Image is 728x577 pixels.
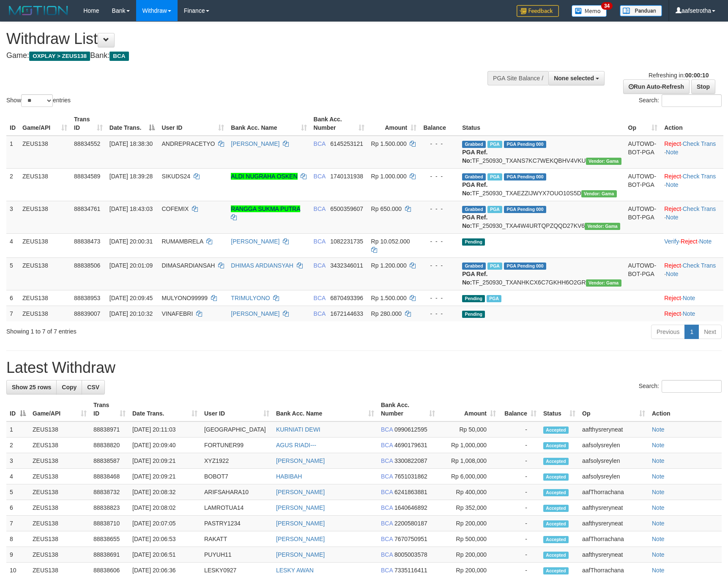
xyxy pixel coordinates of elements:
td: [DATE] 20:09:40 [129,438,201,453]
b: PGA Ref. No: [462,149,487,164]
a: Show 25 rows [6,380,57,394]
span: PGA Pending [504,173,546,180]
th: Status: activate to sort column ascending [540,397,579,421]
a: Note [666,149,679,156]
td: 1 [6,421,29,438]
th: ID [6,112,19,136]
a: RANGGA SUKMA PUTRA [231,205,300,212]
td: - [499,531,540,547]
td: 1 [6,136,19,169]
span: Copy [62,384,77,391]
td: ZEUS138 [19,168,71,201]
a: Reject [664,205,681,212]
td: aafsolysreylen [579,438,649,453]
td: aafsolysreylen [579,469,649,484]
span: Rp 1.500.000 [371,140,407,147]
td: 88838710 [90,516,129,531]
span: VINAFEBRI [161,310,193,317]
span: Pending [462,295,485,302]
span: None selected [554,75,594,82]
a: Note [652,536,665,542]
div: Showing 1 to 7 of 7 entries [6,324,297,336]
span: Copy 6870493396 to clipboard [330,295,363,301]
span: Copy 3432346011 to clipboard [330,262,363,269]
th: Op: activate to sort column ascending [579,397,649,421]
span: Copy 6500359607 to clipboard [330,205,363,212]
span: Grabbed [462,263,486,270]
span: Rp 10.052.000 [371,238,410,245]
a: Next [698,325,722,339]
span: Copy 2200580187 to clipboard [394,520,427,527]
span: Copy 1082231735 to clipboard [330,238,363,245]
span: Accepted [543,536,569,543]
a: Verify [664,238,679,245]
span: Copy 6241863881 to clipboard [394,489,427,495]
span: BCA [381,442,393,448]
td: PASTRY1234 [201,516,273,531]
div: - - - [423,237,455,246]
td: AUTOWD-BOT-PGA [625,201,661,233]
span: Marked by aafsolysreylen [487,141,502,148]
a: Note [666,181,679,188]
td: TF_250930_TXANHKCX6C7GKHH6O2GR [459,257,624,290]
td: 2 [6,168,19,201]
span: RUMAMBRELA [161,238,203,245]
a: Reject [664,295,681,301]
label: Search: [639,380,722,393]
span: Copy 6145253121 to clipboard [330,140,363,147]
select: Showentries [21,94,53,107]
div: - - - [423,172,455,180]
td: 4 [6,233,19,257]
td: aafthysreryneat [579,516,649,531]
td: Rp 500,000 [438,531,499,547]
h1: Latest Withdraw [6,359,722,376]
div: - - - [423,309,455,318]
input: Search: [662,380,722,393]
span: 88838473 [74,238,100,245]
span: PGA Pending [504,141,546,148]
a: [PERSON_NAME] [231,140,279,147]
td: · · [661,257,723,290]
a: Note [652,442,665,448]
b: PGA Ref. No: [462,181,487,197]
td: 6 [6,290,19,306]
th: Status [459,112,624,136]
span: 88834589 [74,173,100,180]
span: Grabbed [462,173,486,180]
span: SIKUDS24 [161,173,190,180]
a: Note [683,295,695,301]
td: aafThorrachana [579,484,649,500]
a: TRIMULYONO [231,295,270,301]
a: [PERSON_NAME] [276,457,325,464]
span: Vendor URL: https://trx31.1velocity.biz [581,190,617,197]
strong: 00:00:10 [685,72,709,79]
span: Accepted [543,520,569,528]
span: Pending [462,311,485,318]
td: 3 [6,201,19,233]
span: 88838953 [74,295,100,301]
td: · · [661,233,723,257]
span: Accepted [543,427,569,434]
td: 88838732 [90,484,129,500]
span: Rp 1.000.000 [371,173,407,180]
th: Trans ID: activate to sort column ascending [90,397,129,421]
a: Note [652,426,665,433]
div: - - - [423,139,455,148]
td: ZEUS138 [19,136,71,169]
label: Search: [639,94,722,107]
th: Action [661,112,723,136]
td: PUYUH11 [201,547,273,563]
b: PGA Ref. No: [462,271,487,286]
td: Rp 1,008,000 [438,453,499,469]
span: BCA [314,238,326,245]
td: · [661,306,723,321]
span: 88839007 [74,310,100,317]
td: 88838468 [90,469,129,484]
label: Show entries [6,94,71,107]
span: BCA [381,536,393,542]
td: 5 [6,484,29,500]
a: Note [666,214,679,221]
span: 88838506 [74,262,100,269]
td: TF_250930_TXAEZZIJWYX7OUO10S5D [459,168,624,201]
a: Check Trans [683,140,716,147]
